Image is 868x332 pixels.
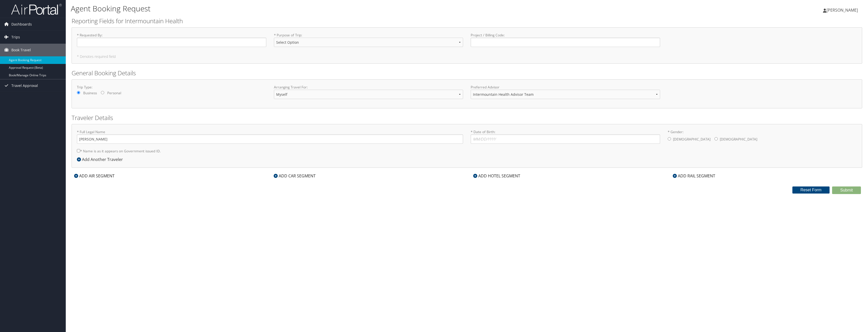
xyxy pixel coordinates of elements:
h2: Traveler Details [72,113,862,122]
input: * Name is as it appears on Government issued ID. [77,149,80,152]
label: * Gender: [668,129,857,145]
label: * Requested By : [77,33,266,47]
span: Travel Approval [11,79,38,92]
label: [DEMOGRAPHIC_DATA] [673,134,710,144]
h5: * Denotes required field [77,55,857,58]
label: * Name is as it appears on Government issued ID. [77,146,161,156]
img: airportal-logo.png [11,3,62,15]
span: [PERSON_NAME] [827,7,858,13]
input: Project / Billing Code: [471,38,660,47]
label: Trip Type: [77,85,266,90]
input: * Gender:[DEMOGRAPHIC_DATA][DEMOGRAPHIC_DATA] [668,137,671,140]
label: [DEMOGRAPHIC_DATA] [720,134,757,144]
label: Project / Billing Code : [471,33,660,47]
div: ADD AIR SEGMENT [72,173,117,179]
input: * Requested By: [77,38,266,47]
label: Arranging Travel For: [274,85,463,90]
input: * Full Legal Name [77,134,463,144]
label: Business [83,90,97,96]
button: Reset Form [792,186,830,194]
div: Add Another Traveler [77,156,125,162]
label: Preferred Advisor [471,85,660,90]
label: * Date of Birth: [471,129,660,144]
h1: Agent Booking Request [71,3,599,14]
div: ADD CAR SEGMENT [271,173,318,179]
label: * Full Legal Name [77,129,463,144]
input: * Gender:[DEMOGRAPHIC_DATA][DEMOGRAPHIC_DATA] [714,137,718,140]
span: Book Travel [11,44,31,56]
h2: General Booking Details [72,69,862,77]
label: * Purpose of Trip : [274,33,463,51]
span: Dashboards [11,18,32,31]
button: Submit [832,186,861,194]
label: Personal [107,90,121,96]
h2: Reporting Fields for Intermountain Health [72,17,862,25]
span: Trips [11,31,20,43]
select: * Purpose of Trip: [274,38,463,47]
a: [PERSON_NAME] [823,3,863,18]
input: * Date of Birth: [471,134,660,144]
div: ADD RAIL SEGMENT [670,173,718,179]
div: ADD HOTEL SEGMENT [471,173,523,179]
